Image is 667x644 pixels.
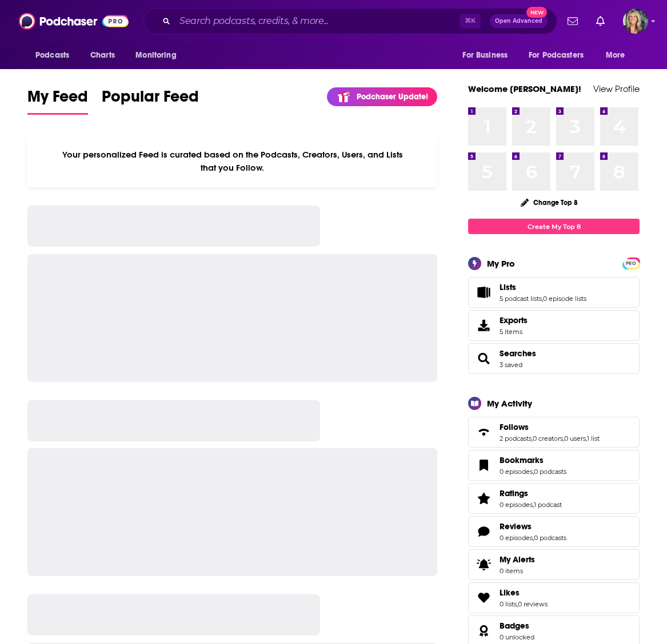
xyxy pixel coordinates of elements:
[500,554,535,565] span: My Alerts
[500,633,534,641] a: 0 unlocked
[500,315,528,325] span: Exports
[175,12,460,30] input: Search podcasts, credits, & more...
[460,14,481,29] span: ⌘ K
[521,45,600,66] button: open menu
[623,9,648,34] button: Show profile menu
[587,434,600,442] a: 1 list
[534,501,562,509] a: 1 podcast
[468,310,640,341] a: Exports
[135,47,176,63] span: Monitoring
[623,9,648,34] span: Logged in as lisa.beech
[500,621,529,631] span: Badges
[27,87,88,113] span: My Feed
[533,534,534,542] span: ,
[27,135,437,187] div: Your personalized Feed is curated based on the Podcasts, Creators, Users, and Lists that you Follow.
[143,8,557,34] div: Search podcasts, credits, & more...
[624,259,638,267] a: PRO
[586,434,587,442] span: ,
[472,457,495,473] a: Bookmarks
[35,47,69,63] span: Podcasts
[472,623,495,639] a: Badges
[500,488,562,498] a: Ratings
[472,351,495,367] a: Searches
[500,455,566,465] a: Bookmarks
[500,621,534,631] a: Badges
[468,582,640,613] span: Likes
[487,258,515,269] div: My Pro
[606,47,625,63] span: More
[500,434,532,442] a: 2 podcasts
[462,47,508,63] span: For Business
[472,590,495,606] a: Likes
[90,47,115,63] span: Charts
[532,434,533,442] span: ,
[468,417,640,448] span: Follows
[468,516,640,547] span: Reviews
[500,455,544,465] span: Bookmarks
[102,87,199,113] span: Popular Feed
[357,92,428,102] p: Podchaser Update!
[468,219,640,234] a: Create My Top 8
[454,45,522,66] button: open menu
[468,450,640,481] span: Bookmarks
[27,45,84,66] button: open menu
[563,11,582,31] a: Show notifications dropdown
[468,483,640,514] span: Ratings
[500,521,532,532] span: Reviews
[102,87,199,115] a: Popular Feed
[529,47,584,63] span: For Podcasters
[468,277,640,308] span: Lists
[468,343,640,374] span: Searches
[468,549,640,580] a: My Alerts
[500,282,516,292] span: Lists
[593,83,640,94] a: View Profile
[518,600,548,608] a: 0 reviews
[19,10,129,32] img: Podchaser - Follow, Share and Rate Podcasts
[500,361,522,369] a: 3 saved
[500,488,528,498] span: Ratings
[623,9,648,34] img: User Profile
[495,18,542,24] span: Open Advanced
[27,87,88,115] a: My Feed
[500,282,586,292] a: Lists
[500,328,528,336] span: 5 items
[472,524,495,540] a: Reviews
[592,11,609,31] a: Show notifications dropdown
[543,295,586,303] a: 0 episode lists
[127,45,191,66] button: open menu
[598,45,640,66] button: open menu
[490,14,548,28] button: Open AdvancedNew
[533,434,563,442] a: 0 creators
[472,317,495,333] span: Exports
[500,422,600,432] a: Follows
[472,424,495,440] a: Follows
[500,567,535,575] span: 0 items
[517,600,518,608] span: ,
[526,7,547,18] span: New
[563,434,564,442] span: ,
[533,468,534,476] span: ,
[500,521,566,532] a: Reviews
[500,422,529,432] span: Follows
[83,45,122,66] a: Charts
[500,587,520,598] span: Likes
[487,398,532,409] div: My Activity
[500,295,542,303] a: 5 podcast lists
[472,557,495,573] span: My Alerts
[534,534,566,542] a: 0 podcasts
[533,501,534,509] span: ,
[564,434,586,442] a: 0 users
[500,501,533,509] a: 0 episodes
[500,600,517,608] a: 0 lists
[500,468,533,476] a: 0 episodes
[500,348,536,359] a: Searches
[468,83,581,94] a: Welcome [PERSON_NAME]!
[472,284,495,300] a: Lists
[500,587,548,598] a: Likes
[534,468,566,476] a: 0 podcasts
[624,259,638,268] span: PRO
[542,295,543,303] span: ,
